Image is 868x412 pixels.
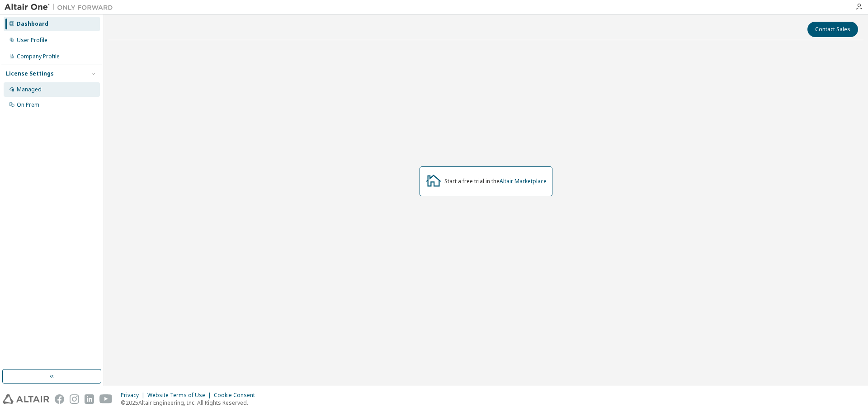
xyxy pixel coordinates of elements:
img: facebook.svg [55,394,64,404]
div: On Prem [17,101,39,109]
div: License Settings [6,70,54,77]
div: Privacy [121,392,147,399]
div: Website Terms of Use [147,392,214,399]
div: User Profile [17,37,47,44]
div: Start a free trial in the [444,178,547,185]
img: instagram.svg [70,394,79,404]
div: Managed [17,86,42,93]
img: Altair One [5,3,118,12]
img: linkedin.svg [85,394,94,404]
a: Altair Marketplace [500,177,547,185]
button: Contact Sales [807,22,858,37]
div: Dashboard [17,20,48,28]
div: Cookie Consent [214,392,260,399]
img: altair_logo.svg [3,394,49,404]
img: youtube.svg [99,394,113,404]
div: Company Profile [17,53,60,60]
p: © 2025 Altair Engineering, Inc. All Rights Reserved. [121,399,260,407]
